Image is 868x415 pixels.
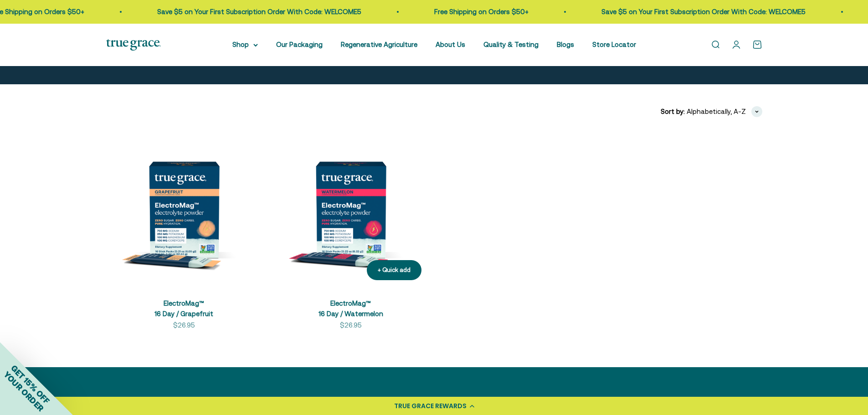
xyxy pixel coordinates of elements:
a: ElectroMag™16 Day / Watermelon [318,299,383,318]
a: ElectroMag™16 Day / Grapefruit [154,299,213,318]
a: About Us [436,41,465,48]
a: Blogs [557,41,574,48]
img: ElectroMag™ [273,132,429,287]
button: Alphabetically, A-Z [687,106,762,117]
summary: Shop [232,39,258,50]
span: YOUR ORDER [2,369,46,413]
img: ElectroMag™ [106,132,262,287]
p: Save $5 on Your First Subscription Order With Code: WELCOME5 [584,6,788,17]
a: Quality & Testing [483,41,539,48]
sale-price: $26.95 [340,320,362,331]
a: Our Packaging [276,41,323,48]
span: Alphabetically, A-Z [687,106,746,117]
div: TRUE GRACE REWARDS [394,401,467,411]
a: Store Locator [592,41,636,48]
a: Free Shipping on Orders $50+ [417,8,511,15]
span: Sort by: [661,106,685,117]
sale-price: $26.95 [173,320,195,331]
div: + Quick add [378,266,411,275]
span: GET 15% OFF [9,363,51,405]
button: + Quick add [367,260,421,281]
p: Save $5 on Your First Subscription Order With Code: WELCOME5 [140,6,344,17]
a: Regenerative Agriculture [341,41,417,48]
